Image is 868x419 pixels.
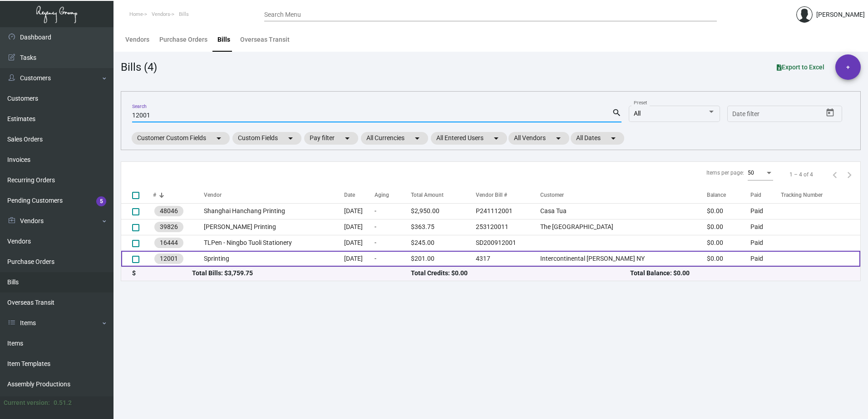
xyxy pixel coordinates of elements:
mat-chip: Customer Custom Fields [132,132,230,145]
td: Sprinting [204,251,344,267]
span: Export to Excel [777,63,824,71]
button: Open calendar [823,106,838,120]
span: 50 [748,170,754,176]
div: Vendor [204,191,344,199]
div: Total Bills: $3,759.75 [192,268,411,278]
td: 253120011 [476,219,540,235]
td: SD200912001 [476,235,540,251]
div: Vendors [125,35,149,44]
button: Export to Excel [769,59,832,75]
div: Vendor [204,191,222,199]
span: + [846,54,850,80]
td: [DATE] [344,203,375,219]
td: $0.00 [707,203,750,219]
mat-chip: All Dates [571,132,624,145]
mat-chip: All Entered Users [431,132,507,145]
td: Paid [750,219,781,235]
span: Bills [179,11,189,17]
td: P241112001 [476,203,540,219]
mat-select: Items per page: [748,170,773,176]
div: Balance [707,191,750,199]
mat-icon: arrow_drop_down [342,133,353,144]
div: Purchase Orders [159,35,207,44]
td: [DATE] [344,251,375,267]
td: TLPen - Ningbo Tuoli Stationery [204,235,344,251]
mat-chip: 16444 [154,238,183,248]
mat-icon: arrow_drop_down [285,133,296,144]
div: 1 – 4 of 4 [789,171,813,179]
div: Paid [750,191,781,199]
mat-chip: 39826 [154,222,183,232]
div: Total Amount [411,191,444,199]
img: admin@bootstrapmaster.com [796,6,813,23]
button: + [835,54,861,80]
div: Current version: [4,398,50,408]
mat-icon: search [612,107,621,118]
div: [PERSON_NAME] [816,10,865,19]
div: Items per page: [706,169,744,177]
span: Home [129,11,143,17]
td: $0.00 [707,235,750,251]
td: $0.00 [707,219,750,235]
mat-icon: arrow_drop_down [553,133,564,144]
div: Total Amount [411,191,476,199]
div: Overseas Transit [240,35,290,44]
div: Aging [375,191,389,199]
div: # [153,191,204,199]
mat-chip: 48046 [154,206,183,216]
td: - [375,203,411,219]
td: Paid [750,235,781,251]
div: Aging [375,191,411,199]
div: Vendor Bill # [476,191,507,199]
td: [PERSON_NAME] Printing [204,219,344,235]
button: Next page [842,167,857,182]
td: $201.00 [411,251,476,267]
div: Tracking Number [781,191,860,199]
td: Paid [750,251,781,267]
td: $363.75 [411,219,476,235]
mat-chip: All Currencies [361,132,428,145]
div: Customer [540,191,707,199]
div: # [153,191,156,199]
mat-chip: All Vendors [508,132,569,145]
td: [DATE] [344,219,375,235]
td: Shanghai Hanchang Printing [204,203,344,219]
mat-icon: arrow_drop_down [412,133,423,144]
mat-chip: Custom Fields [232,132,301,145]
input: End date [768,111,812,118]
td: - [375,235,411,251]
div: 0.51.2 [54,398,72,408]
div: $ [132,268,192,278]
mat-icon: arrow_drop_down [608,133,619,144]
td: [DATE] [344,235,375,251]
td: - [375,219,411,235]
div: Bills [217,35,230,44]
td: The [GEOGRAPHIC_DATA] [540,219,707,235]
div: Balance [707,191,726,199]
div: Bills (4) [121,59,157,75]
input: Start date [732,111,760,118]
div: Paid [750,191,761,199]
mat-icon: arrow_drop_down [213,133,224,144]
td: 4317 [476,251,540,267]
div: Date [344,191,375,199]
td: $245.00 [411,235,476,251]
td: $0.00 [707,251,750,267]
td: Paid [750,203,781,219]
div: Total Credits: $0.00 [411,268,630,278]
td: $2,950.00 [411,203,476,219]
span: Vendors [152,11,170,17]
td: - [375,251,411,267]
mat-chip: Pay filter [304,132,358,145]
div: Vendor Bill # [476,191,540,199]
div: Tracking Number [781,191,823,199]
td: Casa Tua [540,203,707,219]
div: Customer [540,191,564,199]
mat-chip: 12001 [154,253,183,264]
mat-icon: arrow_drop_down [491,133,502,144]
span: All [634,110,641,117]
div: Total Balance: $0.00 [630,268,849,278]
button: Previous page [828,167,842,182]
div: Date [344,191,355,199]
td: Intercontinental [PERSON_NAME] NY [540,251,707,267]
